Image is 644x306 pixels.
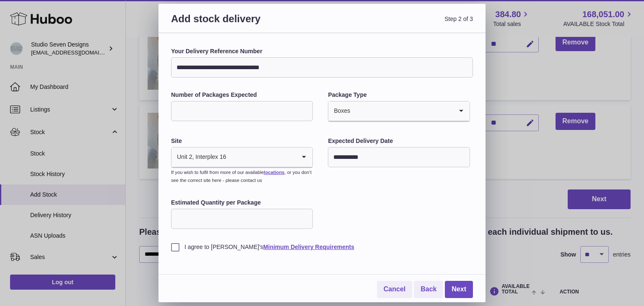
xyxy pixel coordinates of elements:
label: Your Delivery Reference Number [171,47,473,55]
span: Boxes [328,101,351,121]
span: Unit 2, Interplex 16 [171,148,227,167]
label: Expected Delivery Date [328,137,470,145]
h3: Add stock delivery [171,12,322,35]
div: Search for option [171,148,312,168]
div: Search for option [328,101,469,122]
small: If you wish to fulfil from more of our available , or you don’t see the correct site here - pleas... [171,170,312,183]
label: Package Type [328,91,470,99]
a: Cancel [377,281,412,298]
input: Search for option [227,148,296,167]
label: Site [171,137,313,145]
a: Back [414,281,443,298]
label: Estimated Quantity per Package [171,199,313,207]
span: Step 2 of 3 [322,12,473,35]
a: locations [264,170,284,175]
input: Search for option [351,101,452,121]
label: Number of Packages Expected [171,91,313,99]
a: Next [445,281,473,298]
label: I agree to [PERSON_NAME]'s [171,243,473,251]
a: Minimum Delivery Requirements [263,244,354,250]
